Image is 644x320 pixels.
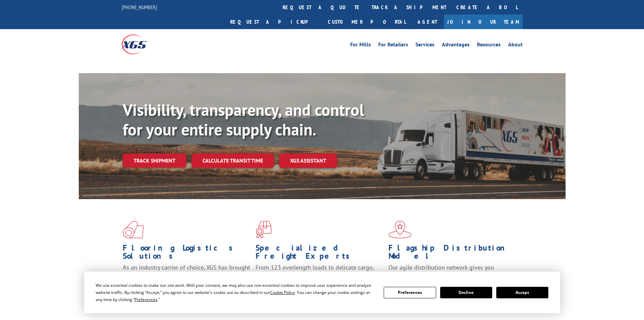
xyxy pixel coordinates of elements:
a: Advantages [442,42,470,49]
p: From 123 overlength loads to delicate cargo, our experienced staff knows the best way to move you... [256,263,383,294]
span: Our agile distribution network gives you nationwide inventory management on demand. [388,263,513,279]
a: For Mills [350,42,371,49]
a: Track shipment [123,153,186,168]
div: Cookie Consent Prompt [84,272,560,313]
button: Decline [440,287,492,298]
a: Agent [411,15,444,29]
span: Preferences [135,297,158,302]
a: Calculate transit time [192,153,274,168]
button: Preferences [384,287,436,298]
a: Customer Portal [323,15,411,29]
a: Resources [477,42,501,49]
a: For Retailers [378,42,408,49]
img: xgs-icon-total-supply-chain-intelligence-red [123,221,144,238]
div: We use essential cookies to make our site work. With your consent, we may also use non-essential ... [96,282,376,303]
span: Cookie Policy [270,290,295,295]
a: [PHONE_NUMBER] [122,4,157,10]
h1: Flooring Logistics Solutions [123,244,251,263]
a: Services [415,42,434,49]
h1: Flagship Distribution Model [388,244,516,263]
span: As an industry carrier of choice, XGS has brought innovation and dedication to flooring logistics... [123,263,250,287]
a: XGS ASSISTANT [279,153,337,168]
button: Accept [496,287,548,298]
a: Request a pickup [225,15,323,29]
h1: Specialized Freight Experts [256,244,383,263]
img: xgs-icon-focused-on-flooring-red [256,221,271,238]
a: About [508,42,523,49]
img: xgs-icon-flagship-distribution-model-red [388,221,412,238]
b: Visibility, transparency, and control for your entire supply chain. [123,99,364,140]
a: Join Our Team [444,15,523,29]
